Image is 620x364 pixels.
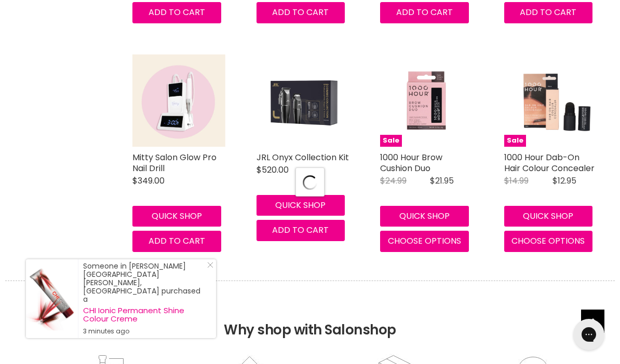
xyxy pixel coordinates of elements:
[380,231,469,251] button: Choose options
[207,262,213,268] svg: Close Icon
[504,135,526,147] span: Sale
[83,327,206,335] small: 3 minutes ago
[380,206,469,227] button: Quick shop
[132,206,221,227] button: Quick shop
[257,151,349,163] a: JRL Onyx Collection Kit
[257,54,349,147] img: JRL Onyx Collection Kit
[132,175,165,187] span: $349.00
[504,206,593,227] button: Quick shop
[552,175,576,187] span: $12.95
[132,231,221,251] button: Add to cart
[132,54,225,147] a: Mitty Salon Glow Pro Nail Drill Mitty Salon Glow Pro Nail Drill
[504,54,597,147] img: 1000 Hour Dab-On Hair Colour Concealer
[257,164,289,176] span: $520.00
[257,195,345,216] button: Quick shop
[504,151,595,174] a: 1000 Hour Dab-On Hair Colour Concealer
[26,259,78,338] a: Visit product page
[257,220,345,241] button: Add to cart
[388,235,461,247] span: Choose options
[581,310,604,333] a: Back to top
[272,6,329,18] span: Add to cart
[504,231,593,251] button: Choose options
[396,6,453,18] span: Add to cart
[203,262,213,272] a: Close Notification
[83,306,206,323] a: CHI Ionic Permanent Shine Colour Creme
[504,54,597,147] a: 1000 Hour Dab-On Hair Colour Concealer 1000 Hour Dab-On Hair Colour Concealer Sale
[380,54,473,147] a: 1000 Hour Brow Cushion Duo 1000 Hour Brow Cushion Duo Sale
[272,224,329,236] span: Add to cart
[149,235,205,247] span: Add to cart
[132,54,225,147] img: Mitty Salon Glow Pro Nail Drill
[380,175,407,187] span: $24.99
[257,2,345,23] button: Add to cart
[568,315,610,354] iframe: Gorgias live chat messenger
[5,281,615,354] h2: Why shop with Salonshop
[504,175,529,187] span: $14.99
[504,2,593,23] button: Add to cart
[430,175,454,187] span: $21.95
[83,262,206,335] div: Someone in [PERSON_NAME][GEOGRAPHIC_DATA][PERSON_NAME], [GEOGRAPHIC_DATA] purchased a
[132,151,217,174] a: Mitty Salon Glow Pro Nail Drill
[581,310,604,337] span: Back to top
[520,6,576,18] span: Add to cart
[132,2,221,23] button: Add to cart
[511,235,585,247] span: Choose options
[380,151,442,174] a: 1000 Hour Brow Cushion Duo
[380,54,473,147] img: 1000 Hour Brow Cushion Duo
[380,2,469,23] button: Add to cart
[380,135,402,147] span: Sale
[149,6,205,18] span: Add to cart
